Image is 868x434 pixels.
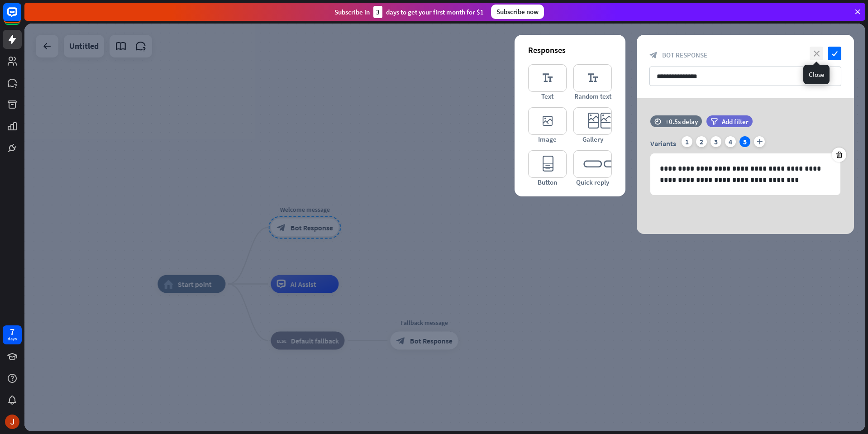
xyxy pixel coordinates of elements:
div: Subscribe in days to get your first month for $1 [334,6,484,18]
span: Variants [650,139,676,148]
i: filter [711,118,718,125]
div: 1 [682,136,692,147]
span: Bot Response [662,51,707,59]
a: 7 days [3,325,22,344]
div: days [8,336,17,342]
div: 2 [696,136,707,147]
i: time [654,118,661,124]
i: block_bot_response [649,51,658,59]
button: Open LiveChat chat widget [7,4,34,31]
div: Subscribe now [491,5,544,19]
div: 5 [739,136,750,147]
i: close [810,47,823,60]
span: Add filter [722,117,749,126]
i: check [828,47,841,60]
i: plus [754,136,765,147]
div: 4 [725,136,736,147]
div: +0.5s delay [665,117,698,126]
div: 3 [373,6,382,18]
div: 3 [711,136,721,147]
div: 7 [10,328,14,336]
